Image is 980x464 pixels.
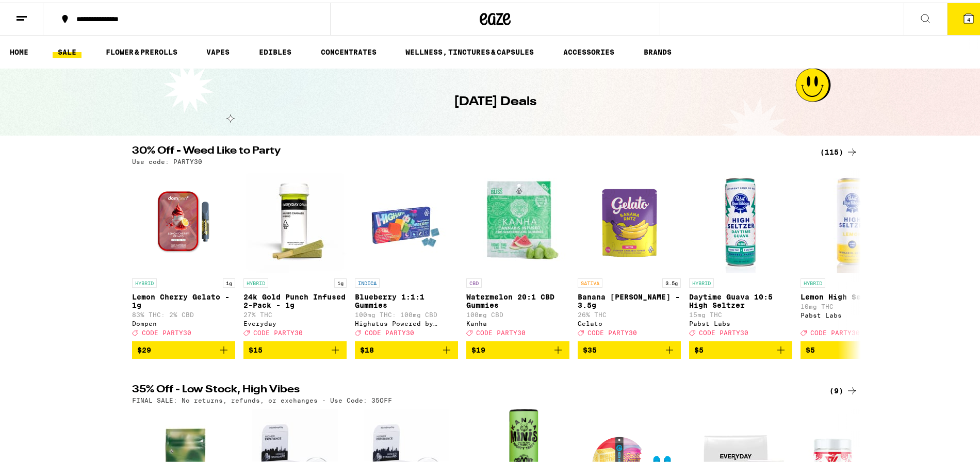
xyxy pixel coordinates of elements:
div: Kanha [466,318,569,324]
img: Kanha - Watermelon 20:1 CBD Gummies [466,168,569,271]
span: CODE PARTY30 [365,327,414,334]
div: Highatus Powered by Cannabiotix [355,318,458,324]
a: EDIBLES [254,43,297,56]
div: Gelato [578,318,681,324]
span: $29 [137,343,151,352]
button: Add to bag [355,339,458,356]
p: HYBRID [243,276,268,285]
a: BRANDS [639,43,677,56]
p: 100mg THC: 100mg CBD [355,309,458,316]
span: Hi. Need any help? [6,7,74,15]
p: Lemon High Seltzer [801,290,904,299]
span: CODE PARTY30 [810,327,860,334]
a: VAPES [201,43,235,56]
span: $18 [360,343,374,352]
img: Highatus Powered by Cannabiotix - Blueberry 1:1:1 Gummies [355,168,458,271]
span: $19 [471,343,485,352]
img: Dompen - Lemon Cherry Gelato - 1g [132,168,235,271]
a: Open page for Watermelon 20:1 CBD Gummies from Kanha [466,168,569,339]
p: 27% THC [243,309,347,316]
p: 15mg THC [689,309,792,316]
h2: 30% Off - Weed Like to Party [132,143,808,156]
p: HYBRID [132,276,157,285]
p: Use code: PARTY30 [132,156,202,162]
span: CODE PARTY30 [476,327,526,334]
a: CONCENTRATES [316,43,382,56]
img: Everyday - 24k Gold Punch Infused 2-Pack - 1g [243,168,347,271]
p: Blueberry 1:1:1 Gummies [355,290,458,307]
span: CODE PARTY30 [587,327,637,334]
a: (115) [820,143,858,156]
div: Dompen [132,318,235,324]
span: $5 [694,343,704,352]
a: (9) [829,382,858,394]
p: HYBRID [689,276,714,285]
button: Add to bag [578,339,681,356]
a: Open page for Blueberry 1:1:1 Gummies from Highatus Powered by Cannabiotix [355,168,458,339]
div: Pabst Labs [801,309,904,316]
p: 1g [334,276,347,285]
p: 26% THC [578,309,681,316]
p: 3.5g [662,276,681,285]
p: SATIVA [578,276,602,285]
a: SALE [53,43,81,56]
span: CODE PARTY30 [142,327,191,334]
p: INDICA [355,276,380,285]
h2: 35% Off - Low Stock, High Vibes [132,382,808,394]
a: HOME [5,43,34,56]
img: Pabst Labs - Lemon High Seltzer [801,168,904,271]
div: Everyday [243,318,347,324]
span: $5 [806,343,815,352]
p: Banana [PERSON_NAME] - 3.5g [578,290,681,307]
p: Lemon Cherry Gelato - 1g [132,290,235,307]
img: Gelato - Banana Runtz - 3.5g [578,168,681,271]
span: CODE PARTY30 [699,327,748,334]
span: 4 [967,14,970,20]
button: Add to bag [689,339,792,356]
div: Pabst Labs [689,318,792,324]
p: 10mg THC [801,301,904,307]
p: FINAL SALE: No returns, refunds, or exchanges - Use Code: 35OFF [132,394,392,401]
p: Watermelon 20:1 CBD Gummies [466,290,569,307]
button: Add to bag [801,339,904,356]
p: HYBRID [801,276,825,285]
p: 24k Gold Punch Infused 2-Pack - 1g [243,290,347,307]
span: CODE PARTY30 [253,327,303,334]
a: Open page for Daytime Guava 10:5 High Seltzer from Pabst Labs [689,168,792,339]
span: $35 [583,343,597,352]
a: WELLNESS, TINCTURES & CAPSULES [400,43,539,56]
p: 1g [223,276,235,285]
p: CBD [466,276,482,285]
img: Pabst Labs - Daytime Guava 10:5 High Seltzer [689,168,792,271]
a: Open page for Lemon High Seltzer from Pabst Labs [801,168,904,339]
a: Open page for 24k Gold Punch Infused 2-Pack - 1g from Everyday [243,168,347,339]
button: Add to bag [243,339,347,356]
h1: [DATE] Deals [454,91,536,108]
a: Open page for Lemon Cherry Gelato - 1g from Dompen [132,168,235,339]
p: 100mg CBD [466,309,569,316]
p: Daytime Guava 10:5 High Seltzer [689,290,792,307]
a: ACCESSORIES [558,43,619,56]
p: 83% THC: 2% CBD [132,309,235,316]
span: $15 [249,343,263,352]
a: Open page for Banana Runtz - 3.5g from Gelato [578,168,681,339]
button: Add to bag [466,339,569,356]
a: FLOWER & PREROLLS [101,43,183,56]
button: Add to bag [132,339,235,356]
